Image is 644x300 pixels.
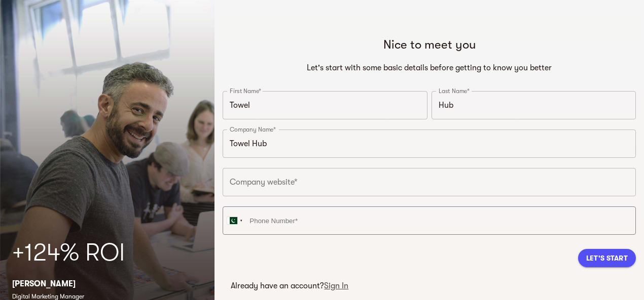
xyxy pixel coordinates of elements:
[12,278,202,290] p: [PERSON_NAME]
[12,293,84,300] span: Digital Marketing Manager
[231,280,348,292] p: Already have an account?
[12,237,202,269] h2: +124% ROI
[432,91,636,119] input: Last Name*
[223,130,636,158] input: Company Name*
[227,61,632,75] h6: Let's start with some basic details before getting to know you better
[227,36,632,53] h5: Nice to meet you
[223,206,636,235] input: Phone Number*
[324,281,348,290] a: Sign In
[586,252,628,264] span: Let's Start
[578,249,636,267] button: Let's Start
[223,91,427,119] input: First Name*
[223,168,636,196] input: e.g. https://www.your-website.com
[223,207,246,234] div: Pakistan (‫پاکستان‬‎): +92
